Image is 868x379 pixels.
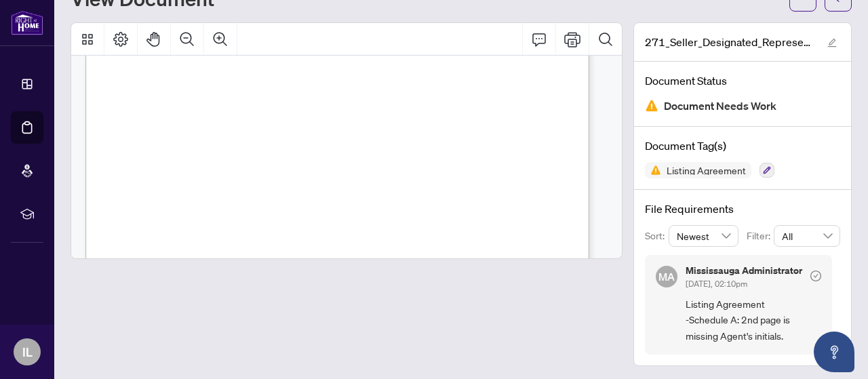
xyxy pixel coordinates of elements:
[645,162,661,178] img: Status Icon
[645,228,669,243] p: Sort:
[658,268,675,285] span: MA
[747,228,774,243] p: Filter:
[645,138,840,154] h4: Document Tag(s)
[664,97,776,115] span: Document Needs Work
[686,266,802,275] h5: Mississauga Administrator
[827,38,837,47] span: edit
[645,73,840,89] h4: Document Status
[645,201,840,217] h4: File Requirements
[645,99,658,113] img: Document Status
[782,226,832,246] span: All
[677,226,731,246] span: Newest
[645,34,814,50] span: 271_Seller_Designated_Representation_Agreement_Authority_to_Offer_for_Sale_-_PropTx-[PERSON_NAME]...
[11,10,43,35] img: logo
[661,165,751,175] span: Listing Agreement
[814,332,854,372] button: Open asap
[22,342,33,361] span: IL
[686,296,821,344] span: Listing Agreement -Schedule A: 2nd page is missing Agent's initials.
[686,279,747,289] span: [DATE], 02:10pm
[810,271,821,281] span: check-circle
